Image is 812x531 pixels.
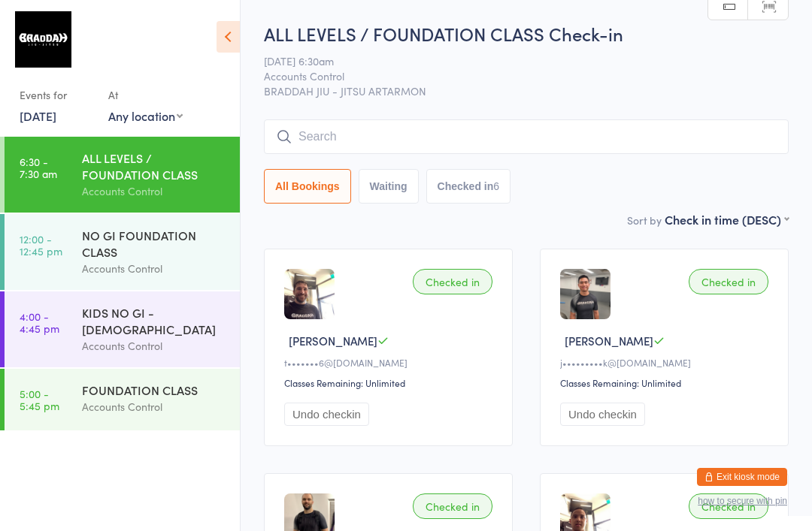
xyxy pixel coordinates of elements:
div: Checked in [413,493,492,519]
div: Classes Remaining: Unlimited [560,376,773,389]
div: Checked in [413,269,492,294]
label: Sort by [627,213,662,228]
time: 6:30 - 7:30 am [20,155,57,180]
div: Accounts Control [82,398,227,415]
span: [DATE] 6:30am [264,53,765,68]
a: 12:00 -12:45 pmNO GI FOUNDATION CLASSAccounts Control [5,214,240,290]
button: Waiting [359,169,419,204]
div: Any location [108,107,183,124]
button: All Bookings [264,169,351,204]
div: Checked in [689,493,768,519]
time: 5:00 - 5:45 pm [20,388,59,412]
span: [PERSON_NAME] [565,333,653,348]
a: [DATE] [20,107,56,124]
input: Search [264,119,789,154]
h2: ALL LEVELS / FOUNDATION CLASS Check-in [264,21,789,46]
button: Undo checkin [284,403,369,426]
button: Exit kiosk mode [697,468,787,486]
span: Accounts Control [264,68,765,83]
div: Accounts Control [82,260,227,277]
time: 4:00 - 4:45 pm [20,310,59,334]
div: Accounts Control [82,337,227,355]
a: 4:00 -4:45 pmKIDS NO GI - [DEMOGRAPHIC_DATA]Accounts Control [5,291,240,367]
div: KIDS NO GI - [DEMOGRAPHIC_DATA] [82,304,227,337]
div: At [108,83,183,107]
div: 6 [493,180,499,192]
time: 12:00 - 12:45 pm [20,233,62,257]
div: NO GI FOUNDATION CLASS [82,227,227,260]
img: Braddah Jiu Jitsu Artarmon [15,11,71,68]
button: how to secure with pin [698,496,787,506]
button: Checked in6 [426,169,511,204]
img: image1704695495.png [560,269,611,319]
span: BRADDAH JIU - JITSU ARTARMON [264,83,789,98]
div: Accounts Control [82,183,227,200]
div: Classes Remaining: Unlimited [284,376,497,389]
img: image1745024074.png [284,269,335,319]
div: Check in time (DESC) [665,211,789,228]
span: [PERSON_NAME] [289,333,377,348]
a: 6:30 -7:30 amALL LEVELS / FOUNDATION CLASSAccounts Control [5,137,240,213]
a: 5:00 -5:45 pmFOUNDATION CLASSAccounts Control [5,369,240,430]
div: FOUNDATION CLASS [82,382,227,398]
div: Events for [20,83,93,107]
div: j•••••••••k@[DOMAIN_NAME] [560,356,773,369]
div: ALL LEVELS / FOUNDATION CLASS [82,149,227,183]
div: Checked in [689,269,768,294]
button: Undo checkin [560,403,645,426]
div: t•••••••6@[DOMAIN_NAME] [284,356,497,369]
